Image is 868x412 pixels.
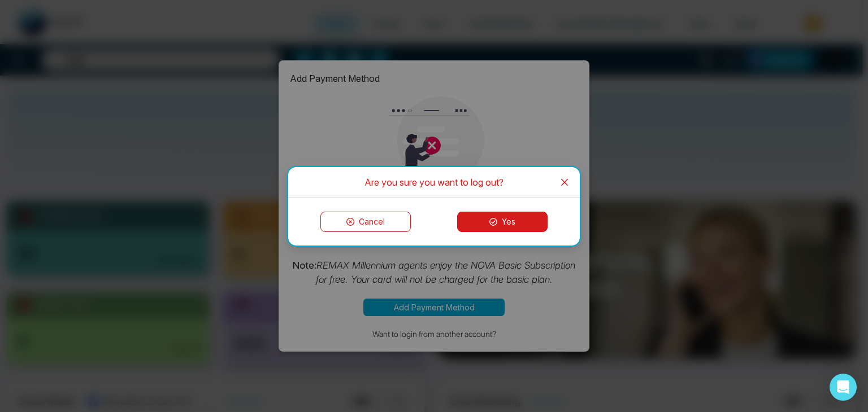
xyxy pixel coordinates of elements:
div: Open Intercom Messenger [830,374,857,401]
span: close [560,178,569,187]
div: Are you sure you want to log out? [302,176,566,189]
button: Yes [457,212,548,232]
button: Cancel [320,212,411,232]
button: Close [549,167,580,198]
